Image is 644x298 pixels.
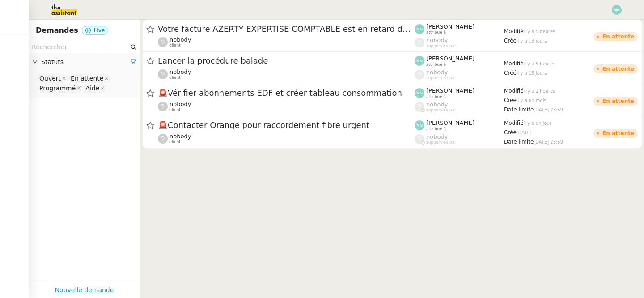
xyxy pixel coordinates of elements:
[504,120,524,126] span: Modifié
[415,133,504,145] app-user-label: suppervisé par
[37,84,82,93] nz-select-item: Programmé
[415,56,424,66] img: svg
[426,69,448,76] span: nobody
[169,68,191,75] span: nobody
[158,25,415,33] span: Votre facture AZERTY EXPERTISE COMPTABLE est en retard de 14 jours
[524,121,551,126] span: il y a un jour
[158,121,415,129] span: Contacter Orange pour raccordement fibre urgent
[517,98,547,103] span: il y a un mois
[68,74,110,83] nz-select-item: En attente
[169,107,181,112] span: client
[415,101,504,113] app-user-label: suppervisé par
[426,37,448,43] span: nobody
[158,57,415,65] span: Lancer la procédure balade
[169,75,181,80] span: client
[71,74,103,82] div: En attente
[36,24,78,37] nz-page-header-title: Demandes
[158,120,168,130] span: 🚨
[41,57,130,67] span: Statuts
[29,53,140,71] div: Statuts
[504,70,517,76] span: Créé
[55,285,114,295] a: Nouvelle demande
[534,107,563,112] span: [DATE] 23:59
[524,61,555,66] span: il y a 5 heures
[426,133,448,140] span: nobody
[517,38,547,43] span: il y a 13 jours
[158,88,168,98] span: 🚨
[158,68,415,80] app-user-detailed-label: client
[426,94,446,99] span: attribué à
[415,69,504,81] app-user-label: suppervisé par
[426,44,456,49] span: suppervisé par
[426,62,446,67] span: attribué à
[169,36,191,43] span: nobody
[426,23,475,30] span: [PERSON_NAME]
[158,133,415,145] app-user-detailed-label: client
[517,130,532,135] span: [DATE]
[602,34,634,39] div: En attente
[602,66,634,72] div: En attente
[83,84,106,93] nz-select-item: Aide
[426,55,475,62] span: [PERSON_NAME]
[504,28,524,34] span: Modifié
[415,23,504,35] app-user-label: attribué à
[415,88,424,98] img: svg
[415,37,504,48] app-user-label: suppervisé par
[426,87,475,94] span: [PERSON_NAME]
[504,129,517,136] span: Créé
[39,84,76,92] div: Programmé
[426,140,456,145] span: suppervisé par
[524,29,555,34] span: il y a 5 heures
[426,108,456,113] span: suppervisé par
[415,55,504,67] app-user-label: attribué à
[504,139,534,145] span: Date limite
[415,119,504,131] app-user-label: attribué à
[415,120,424,130] img: svg
[426,30,446,35] span: attribué à
[94,27,105,34] span: Live
[169,101,191,107] span: nobody
[158,89,415,97] span: Vérifier abonnements EDF et créer tableau consommation
[426,127,446,132] span: attribué à
[534,140,563,145] span: [DATE] 23:59
[158,36,415,48] app-user-detailed-label: client
[158,101,415,112] app-user-detailed-label: client
[415,24,424,34] img: svg
[504,106,534,113] span: Date limite
[39,74,61,82] div: Ouvert
[426,101,448,108] span: nobody
[524,89,555,94] span: il y a 2 heures
[517,71,547,76] span: il y a 15 jours
[85,84,99,92] div: Aide
[37,74,68,83] nz-select-item: Ouvert
[602,131,634,136] div: En attente
[602,98,634,104] div: En attente
[504,60,524,67] span: Modifié
[169,133,191,140] span: nobody
[504,38,517,44] span: Créé
[426,76,456,81] span: suppervisé par
[32,42,129,52] input: Rechercher
[169,43,181,48] span: client
[415,87,504,99] app-user-label: attribué à
[504,88,524,94] span: Modifié
[504,97,517,103] span: Créé
[169,140,181,145] span: client
[426,119,475,126] span: [PERSON_NAME]
[612,5,622,15] img: svg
